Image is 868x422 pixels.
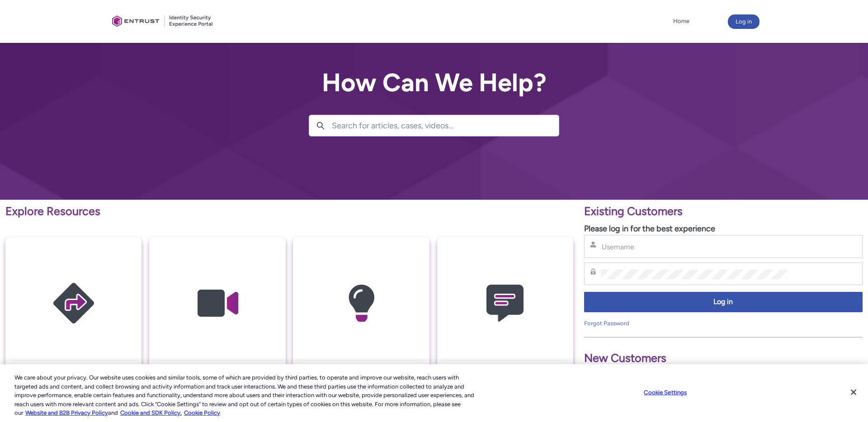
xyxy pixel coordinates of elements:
a: Forgot Password [584,320,629,327]
img: Getting Started [31,255,117,352]
p: Please log in for the best experience [584,223,863,235]
a: Cookie Policy [184,409,220,416]
button: Close [844,382,863,402]
a: More information about our cookie policy., opens in a new tab [25,409,108,416]
input: Search for articles, cases, videos... [332,115,559,136]
img: Knowledge Articles [318,255,404,352]
button: Cookie Settings [637,384,693,402]
button: Log in [728,14,759,29]
p: Explore Resources [5,203,573,220]
img: Contact Support [462,255,548,352]
p: New Customers [584,350,863,367]
img: Video Guides [175,255,260,352]
p: Existing Customers [584,203,863,220]
h2: How Can We Help? [309,69,559,97]
div: We care about your privacy. Our website uses cookies and similar tools, some of which are provide... [14,373,477,417]
input: Username [601,242,788,252]
span: Log in [590,297,857,307]
a: Cookie and SDK Policy. [120,409,182,416]
a: Home [671,14,692,28]
button: Search [309,115,332,136]
button: Log in [584,292,863,312]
